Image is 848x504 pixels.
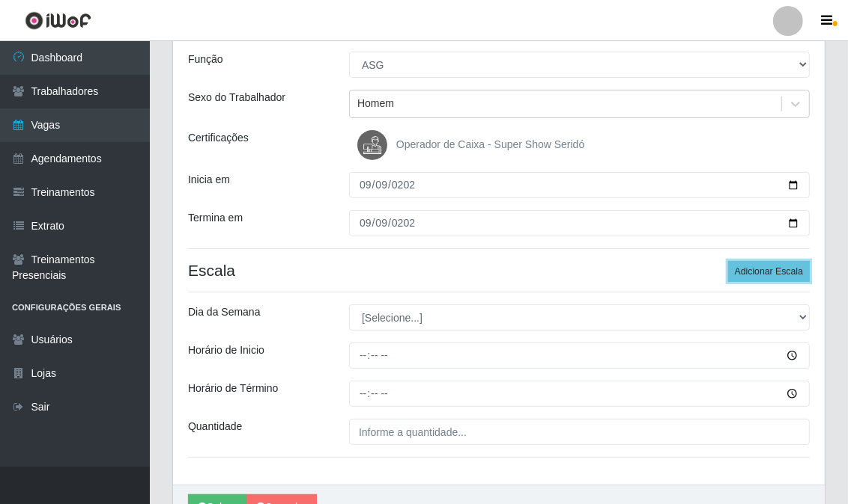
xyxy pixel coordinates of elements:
input: 00/00/0000 [349,172,810,198]
label: Certificações [188,130,249,146]
label: Função [188,52,223,67]
label: Dia da Semana [188,304,261,320]
div: Homem [357,96,394,112]
span: Operador de Caixa - Super Show Seridó [396,138,584,150]
label: Quantidade [188,419,242,434]
input: 00/00/0000 [349,210,810,236]
label: Termina em [188,210,243,226]
label: Inicia em [188,172,230,188]
input: Informe a quantidade... [349,419,810,445]
button: Adicionar Escala [728,261,810,282]
input: 00:00 [349,381,810,407]
img: CoreUI Logo [25,11,91,30]
label: Sexo do Trabalhador [188,90,285,105]
input: 00:00 [349,342,810,369]
h4: Escala [188,261,810,280]
label: Horário de Inicio [188,342,264,358]
label: Horário de Término [188,381,278,396]
img: Operador de Caixa - Super Show Seridó [357,130,393,160]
